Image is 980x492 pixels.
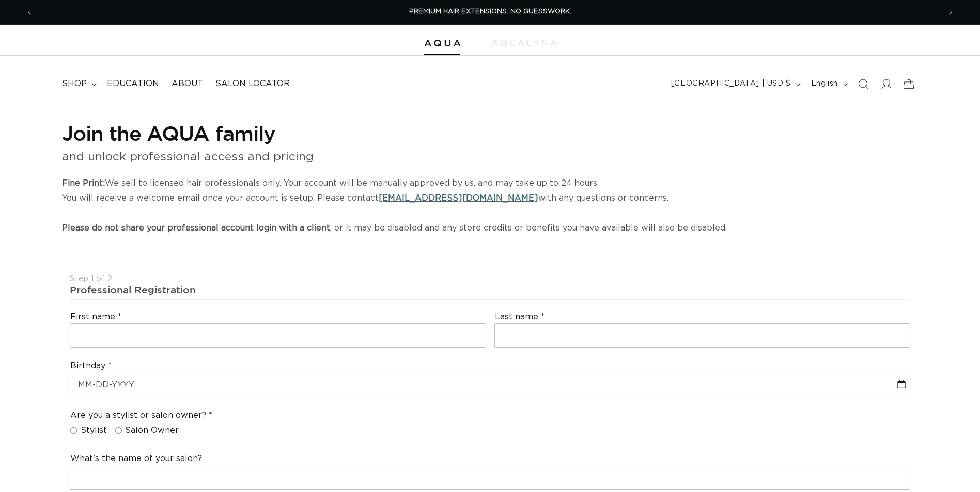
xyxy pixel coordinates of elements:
summary: shop [56,72,101,95]
button: [GEOGRAPHIC_DATA] | USD $ [665,74,805,94]
span: Stylist [81,425,107,436]
label: First name [70,311,121,322]
span: [GEOGRAPHIC_DATA] | USD $ [671,78,791,89]
span: PREMIUM HAIR EXTENSIONS. NO GUESSWORK. [409,8,571,15]
a: About [165,72,209,95]
a: [EMAIL_ADDRESS][DOMAIN_NAME] [379,194,538,202]
button: English [805,74,852,94]
strong: Please do not share your professional account login with a client [62,224,330,232]
label: Last name [495,311,545,322]
span: Education [107,78,159,89]
input: MM-DD-YYYY [70,373,910,397]
span: About [172,78,203,89]
button: Previous announcement [18,3,41,22]
span: Salon Owner [125,425,179,436]
img: Aqua Hair Extensions [424,40,460,47]
a: Education [101,72,165,95]
legend: Are you a stylist or salon owner? [70,410,212,421]
button: Next announcement [939,3,962,22]
span: English [811,78,838,89]
p: and unlock professional access and pricing [62,146,918,168]
h1: Join the AQUA family [62,120,918,146]
span: shop [62,78,87,89]
div: Step 1 of 2 [70,274,910,284]
summary: Search [852,73,875,95]
a: Salon Locator [209,72,296,95]
img: aqualyna.com [492,40,556,46]
div: Professional Registration [70,284,910,297]
span: Salon Locator [215,78,290,89]
strong: Fine Print: [62,179,105,187]
label: Birthday [70,360,112,371]
p: We sell to licensed hair professionals only. Your account will be manually approved by us, and ma... [62,176,918,235]
label: What's the name of your salon? [70,453,202,464]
